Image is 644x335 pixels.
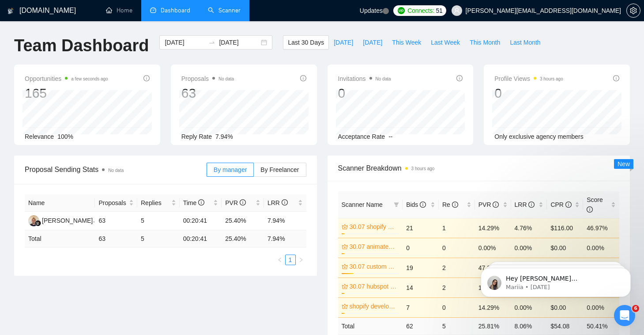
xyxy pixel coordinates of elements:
span: info-circle [456,75,463,81]
span: crown [342,244,348,250]
td: 0 [439,238,475,258]
span: crown [342,283,348,289]
img: upwork-logo.png [398,7,405,14]
span: By manager [214,166,247,173]
span: [DATE] [363,38,382,47]
div: 0 [494,85,563,102]
span: filter [394,202,399,207]
span: dashboard [150,7,156,13]
td: 21 [403,218,439,238]
span: Proposals [98,198,127,208]
span: left [277,257,282,263]
td: 14 [403,278,439,297]
span: Proposal Sending Stats [25,164,207,175]
td: 5 [137,212,180,230]
td: 7 [403,297,439,317]
span: 51 [436,6,443,15]
span: PVR [225,199,246,206]
span: 7.94% [215,133,233,140]
button: left [275,255,285,265]
td: $ 54.08 [547,317,583,335]
span: Invitations [338,73,391,84]
a: 30.07 hubspot specialist ([DEMOGRAPHIC_DATA] - not for residents) [350,282,398,291]
img: logo [8,4,14,18]
button: Last Week [426,35,465,49]
span: Relevance [25,133,54,140]
button: right [296,255,306,265]
iframe: Intercom live chat [614,305,635,326]
span: Scanner Name [342,201,383,208]
td: 25.40% [222,212,264,230]
span: right [298,257,304,263]
a: homeHome [106,7,132,14]
a: 30.07 animated video [350,242,398,251]
input: End date [219,38,259,47]
span: user [454,8,460,14]
span: No data [376,76,391,81]
span: This Month [470,38,500,47]
span: crown [342,303,348,309]
a: 1 [286,255,295,265]
time: a few seconds ago [71,76,108,81]
img: gigradar-bm.png [35,220,41,226]
span: swap-right [208,39,215,46]
span: to [208,39,215,46]
li: 1 [285,255,296,265]
span: LRR [267,199,288,206]
a: setting [626,7,640,14]
span: -- [388,133,392,140]
a: AS[PERSON_NAME] [28,217,93,224]
span: Updates [360,7,383,14]
span: Opportunities [25,73,108,84]
span: info-circle [452,202,458,208]
td: Total [338,317,403,335]
span: Replies [141,198,169,208]
span: This Week [392,38,421,47]
span: info-circle [240,199,246,206]
span: 100% [57,133,73,140]
span: Last 30 Days [288,38,324,47]
span: LRR [515,201,535,208]
td: 25.40 % [222,230,264,247]
td: 63 [95,230,137,247]
time: 3 hours ago [411,166,435,171]
td: 62 [403,317,439,335]
td: 19 [403,258,439,278]
div: 165 [25,85,108,102]
td: 0.00% [475,238,511,258]
img: AS [28,215,39,226]
span: crown [342,263,348,270]
span: New [618,160,630,167]
th: Proposals [95,194,137,212]
span: Only exclusive agency members [494,133,584,140]
td: 0 [439,297,475,317]
span: info-circle [613,75,619,81]
td: 14.29% [475,218,511,238]
td: 0.00% [511,238,547,258]
span: info-circle [565,202,572,208]
span: crown [342,224,348,230]
span: No data [218,76,234,81]
span: info-circle [300,75,306,81]
h1: Team Dashboard [14,35,149,56]
span: info-circle [282,199,288,206]
div: [PERSON_NAME] [42,216,93,225]
input: Start date [165,38,205,47]
span: Score [587,196,603,213]
iframe: Intercom notifications message [467,249,644,311]
span: Scanner Breakdown [338,163,620,174]
div: 63 [181,85,234,102]
span: Profile Views [494,73,563,84]
span: info-circle [143,75,150,81]
span: filter [392,198,401,211]
button: This Month [465,35,505,49]
th: Replies [137,194,180,212]
td: 7.94% [264,212,306,230]
td: 0.00% [583,238,619,258]
span: [DATE] [334,38,353,47]
a: shopify development [350,301,398,311]
td: 25.81 % [475,317,511,335]
button: [DATE] [358,35,387,49]
li: Next Page [296,255,306,265]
